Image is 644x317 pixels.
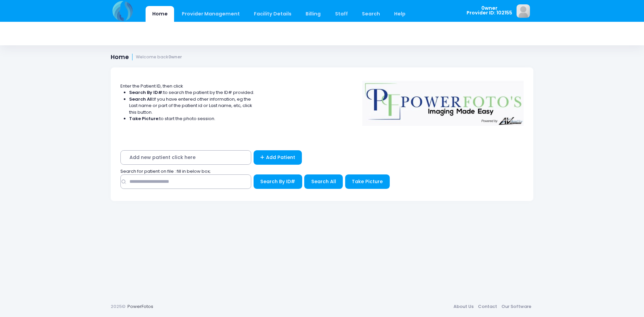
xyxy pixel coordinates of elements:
[129,115,255,122] li: to start the photo session.
[476,301,499,313] a: Contact
[311,178,336,185] span: Search All
[129,96,154,102] strong: Search All:
[111,303,125,310] span: 2025©
[517,4,530,18] img: image
[299,6,327,22] a: Billing
[146,6,174,22] a: Home
[136,55,182,60] small: Welcome back
[129,89,255,96] li: to search the patient by the ID# provided.
[304,174,343,189] button: Search All
[120,83,183,89] span: Enter the Patient ID, then click
[359,76,527,126] img: Logo
[129,115,159,122] strong: Take Picture:
[345,174,390,189] button: Take Picture
[175,6,246,22] a: Provider Management
[120,150,251,165] span: Add new patient click here
[451,301,476,313] a: About Us
[254,174,302,189] button: Search By ID#
[111,54,182,61] h1: Home
[467,6,512,15] span: 0wner Provider ID: 102155
[127,303,153,310] a: PowerFotos
[129,96,255,116] li: If you have entered other information, eg the Last name or part of the patient id or Last name, e...
[352,178,383,185] span: Take Picture
[168,54,182,60] strong: 0wner
[499,301,533,313] a: Our Software
[254,150,302,165] a: Add Patient
[355,6,386,22] a: Search
[328,6,354,22] a: Staff
[129,89,163,96] strong: Search By ID#:
[260,178,295,185] span: Search By ID#
[120,168,211,174] span: Search for patient on file : fill in below box;
[248,6,298,22] a: Facility Details
[388,6,412,22] a: Help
